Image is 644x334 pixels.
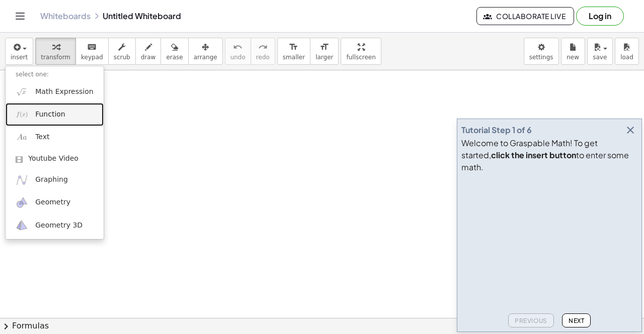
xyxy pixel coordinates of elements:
span: load [620,54,633,61]
span: draw [141,54,156,61]
button: insert [5,38,33,65]
button: erase [160,38,188,65]
img: Aa.png [16,131,28,144]
i: keyboard [87,41,97,53]
button: format_sizelarger [310,38,339,65]
img: ggb-geometry.svg [16,196,28,209]
i: format_size [289,41,298,53]
a: Whiteboards [40,11,91,21]
button: load [615,38,639,65]
span: new [567,54,579,61]
i: undo [233,41,243,53]
button: fullscreen [341,38,381,65]
span: scrub [114,54,130,61]
span: save [593,54,607,61]
img: f_x.png [16,108,28,121]
a: Text [6,126,104,149]
button: redoredo [251,38,275,65]
button: Next [562,313,591,327]
button: settings [524,38,559,65]
span: insert [11,54,28,61]
button: keyboardkeypad [75,38,109,65]
i: format_size [319,41,329,53]
span: smaller [283,54,305,61]
span: fullscreen [346,54,375,61]
button: save [587,38,613,65]
span: Collaborate Live [485,12,566,21]
button: format_sizesmaller [277,38,310,65]
a: Youtube Video [6,149,104,169]
div: Welcome to Graspable Math! To get started, to enter some math. [461,137,637,173]
a: Function [6,103,104,126]
span: Math Expression [35,87,93,97]
span: undo [230,54,246,61]
span: Text [35,132,49,142]
img: ggb-graphing.svg [16,174,28,186]
span: settings [529,54,553,61]
li: select one: [6,69,104,80]
span: erase [166,54,183,61]
span: Youtube Video [28,154,78,164]
button: draw [135,38,162,65]
button: Toggle navigation [12,8,28,24]
span: Geometry [35,197,70,207]
button: transform [35,38,76,65]
span: redo [256,54,270,61]
button: new [561,38,585,65]
span: larger [315,54,333,61]
span: arrange [194,54,217,61]
i: redo [258,41,268,53]
img: sqrt_x.png [16,85,28,98]
span: Graphing [35,175,68,185]
span: transform [41,54,70,61]
a: Geometry 3D [6,214,104,237]
button: Log in [576,7,624,26]
button: arrange [188,38,223,65]
a: Graphing [6,169,104,191]
span: Next [569,317,584,324]
button: Collaborate Live [476,7,574,25]
span: Geometry 3D [35,220,83,231]
div: Tutorial Step 1 of 6 [461,124,532,136]
a: Math Expression [6,80,104,103]
button: scrub [108,38,136,65]
img: ggb-3d.svg [16,219,28,232]
span: Function [35,109,65,120]
button: undoundo [225,38,251,65]
b: click the insert button [491,150,576,160]
span: keypad [81,54,103,61]
a: Geometry [6,191,104,214]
